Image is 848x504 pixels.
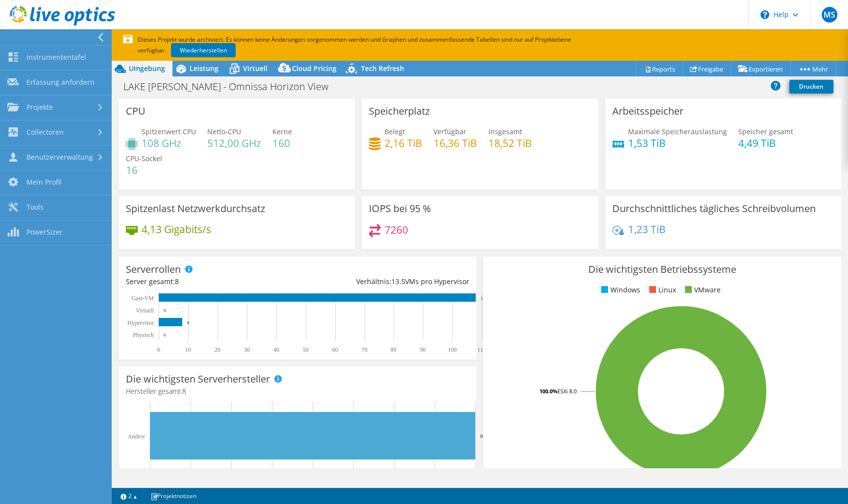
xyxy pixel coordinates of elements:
[244,346,250,353] text: 30
[126,264,181,275] h3: Serverrollen
[175,277,179,286] span: 8
[136,307,154,314] text: Virtuell
[126,276,297,287] div: Server gesamt:
[142,138,196,148] h4: 108 GHz
[822,7,837,23] span: MS
[730,61,791,76] a: Exportieren
[273,346,279,353] text: 40
[477,346,486,353] text: 110
[128,433,145,440] text: Andere
[126,106,145,117] h3: CPU
[190,64,218,73] span: Leistung
[539,387,557,395] tspan: 100.0%
[164,308,166,313] text: 0
[171,43,236,57] a: Wiederherstellen
[612,106,683,117] h3: Arbeitsspeicher
[391,277,405,286] span: 13.5
[292,64,337,73] span: Cloud Pricing
[132,295,154,302] text: Gast-VM
[187,320,190,325] text: 8
[126,203,265,214] h3: Spitzenlast Netzwerkdurchsatz
[488,127,522,136] span: Insgesamt
[126,374,270,384] h3: Die wichtigsten Serverhersteller
[243,64,267,73] span: Virtuell
[448,346,457,353] text: 100
[628,127,727,136] span: Maximale Speicherauslastung
[127,319,154,326] text: Hypervisor
[760,10,769,19] svg: \n
[119,81,343,92] h1: LAKE [PERSON_NAME] - Omnissa Horizon View
[142,127,196,136] span: Spitzenwert CPU
[385,127,405,136] span: Belegt
[126,386,469,397] h4: Hersteller gesamt:
[612,203,816,214] h3: Durchschnittliches tägliches Schreibvolumen
[332,346,338,353] text: 60
[738,127,793,136] span: Speicher gesamt
[599,285,640,295] li: Windows
[385,138,422,148] h4: 2,16 TiB
[557,387,577,395] tspan: ESXi 8.0
[390,346,396,353] text: 80
[185,346,191,353] text: 10
[303,346,309,353] text: 50
[157,346,160,353] text: 0
[628,138,727,148] h4: 1,53 TiB
[215,346,220,353] text: 20
[628,224,666,235] h4: 1,23 TiB
[369,203,431,214] h3: IOPS bei 95 %
[488,138,532,148] h4: 18,52 TiB
[142,224,211,235] h4: 4,13 Gigabits/s
[164,333,166,337] text: 0
[126,154,162,163] span: CPU-Sockel
[636,61,683,76] a: Reports
[133,332,154,338] text: Physisch
[369,106,430,117] h3: Speicherplatz
[385,224,408,235] h4: 7260
[790,61,836,76] a: Mehr
[126,165,162,175] h4: 16
[129,64,165,73] span: Umgebung
[420,346,426,353] text: 90
[682,61,731,76] a: Freigabe
[362,346,367,353] text: 70
[182,386,186,396] span: 8
[144,490,203,502] a: Projektnotizen
[123,34,603,56] p: Dieses Projekt wurde archiviert. Es können keine Änderungen vorgenommen werden und Graphen und zu...
[647,285,676,295] li: Linux
[272,138,292,148] h4: 160
[434,127,466,136] span: Verfügbar
[490,264,833,275] h3: Die wichtigsten Betriebssysteme
[789,80,833,94] a: Drucken
[272,127,292,136] span: Kerne
[361,64,404,73] span: Tech Refresh
[207,138,261,148] h4: 512,00 GHz
[297,276,469,287] div: Verhältnis: VMs pro Hypervisor
[682,285,721,295] li: VMware
[738,138,793,148] h4: 4,49 TiB
[207,127,241,136] span: Netto-CPU
[434,138,477,148] h4: 16,36 TiB
[114,490,144,502] a: 2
